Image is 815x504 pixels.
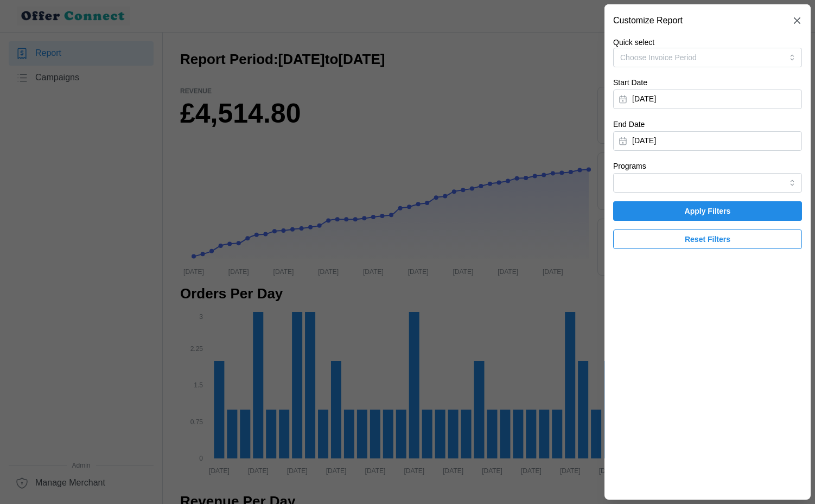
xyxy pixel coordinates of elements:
h2: Customize Report [613,16,683,25]
button: [DATE] [613,131,802,151]
span: Apply Filters [685,202,731,220]
button: Reset Filters [613,229,802,249]
label: End Date [613,119,645,131]
button: Apply Filters [613,201,802,221]
p: Quick select [613,37,802,48]
label: Programs [613,161,646,173]
span: Choose Invoice Period [620,53,697,62]
span: Reset Filters [685,230,730,248]
label: Start Date [613,77,647,89]
button: [DATE] [613,90,802,109]
button: Choose Invoice Period [613,48,802,67]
